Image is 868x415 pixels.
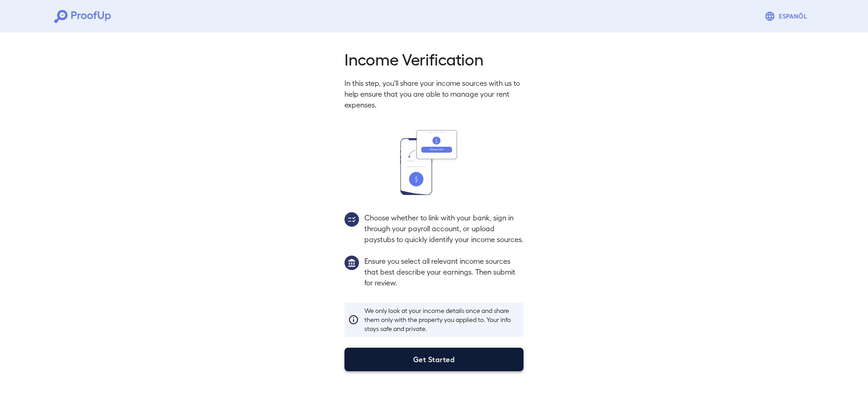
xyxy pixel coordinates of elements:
[344,256,359,270] img: group1.svg
[364,212,524,245] p: Choose whether to link with your bank, sign in through your payroll account, or upload paystubs t...
[344,212,359,227] img: group2.svg
[344,78,524,110] p: In this step, you'll share your income sources with us to help ensure that you are able to manage...
[364,306,520,333] p: We only look at your income details once and share them only with the property you applied to. Yo...
[344,348,524,371] button: Get Started
[364,256,524,288] p: Ensure you select all relevant income sources that best describe your earnings. Then submit for r...
[344,49,524,69] h2: Income Verification
[400,130,468,195] img: transfer_money.svg
[761,7,814,25] button: Espanõl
